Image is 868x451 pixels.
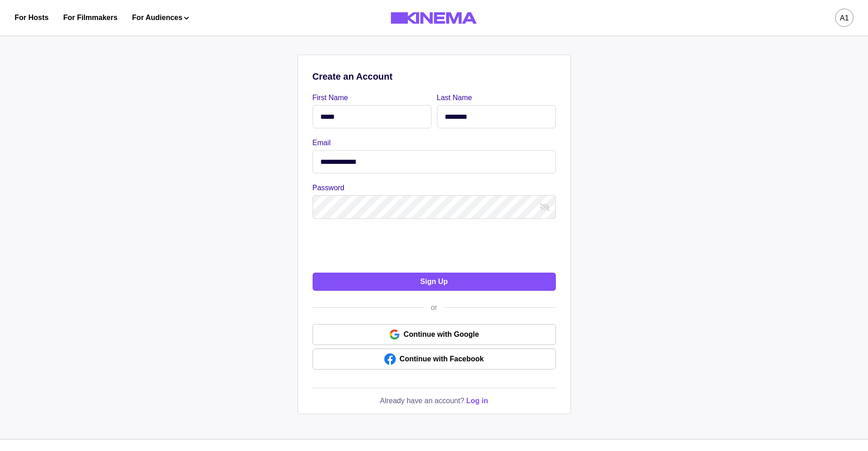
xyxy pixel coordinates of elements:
[313,273,556,291] button: Sign Up
[423,302,444,313] div: or
[313,349,556,370] a: Continue with Facebook
[313,137,550,148] label: Email
[437,92,550,103] label: Last Name
[466,397,488,405] span: Log in
[132,12,189,23] button: For Audiences
[538,200,552,214] button: show password
[313,70,556,83] p: Create an Account
[313,182,550,193] label: Password
[313,324,556,345] a: Continue with Google
[63,12,118,23] a: For Filmmakers
[840,13,849,24] div: a1
[380,395,488,406] a: Already have an account? Log in
[313,228,451,264] iframe: reCAPTCHA
[313,92,426,103] label: First Name
[15,12,49,23] a: For Hosts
